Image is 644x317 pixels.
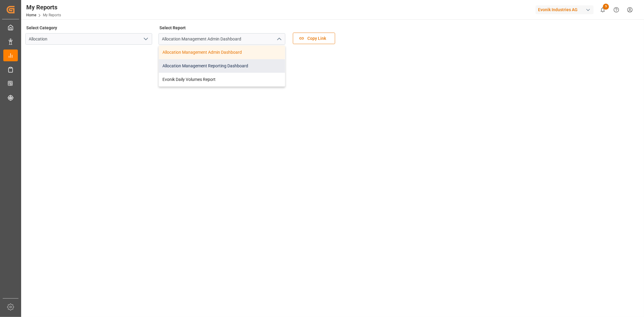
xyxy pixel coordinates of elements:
div: Evonik Daily Volumes Report [159,73,285,86]
label: Select Category [25,24,58,32]
span: Copy Link [304,35,329,42]
label: Select Report [159,24,187,32]
div: Evonik Industries AG [536,5,594,14]
button: show 5 new notifications [596,3,610,17]
div: Allocation Management Reporting Dashboard [159,59,285,73]
span: 5 [603,4,609,10]
div: Allocation Management Admin Dashboard [159,46,285,59]
button: Copy Link [293,33,335,44]
div: My Reports [26,3,61,12]
button: close menu [274,34,283,44]
a: Home [26,13,36,17]
button: Evonik Industries AG [536,4,596,15]
input: Type to search/select [25,33,152,45]
input: Type to search/select [159,33,285,45]
button: open menu [141,34,150,44]
button: Help Center [610,3,623,17]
